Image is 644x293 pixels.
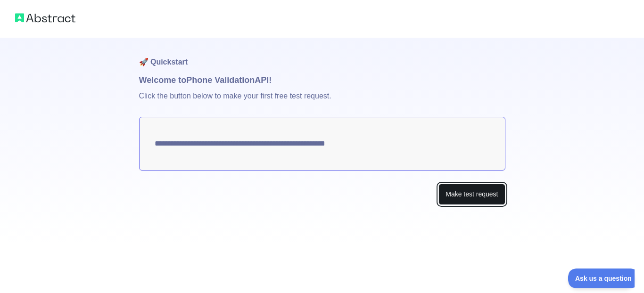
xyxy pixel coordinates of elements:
h1: Welcome to Phone Validation API! [139,73,505,87]
button: Make test request [438,184,505,205]
h1: 🚀 Quickstart [139,38,505,73]
p: Click the button below to make your first free test request. [139,87,505,117]
iframe: Toggle Customer Support [568,269,635,288]
img: Abstract logo [15,11,75,24]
